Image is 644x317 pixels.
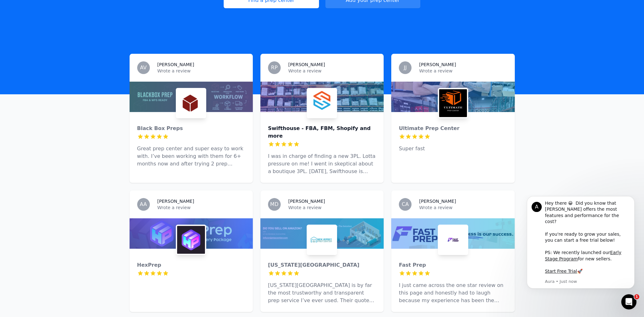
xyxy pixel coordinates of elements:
[404,65,406,70] span: JJ
[399,261,507,269] div: Fast Prep
[399,282,507,304] p: I just came across the one star review on this page and honestly had to laugh because my experien...
[419,61,456,68] h3: [PERSON_NAME]
[288,204,376,211] p: Wrote a review
[137,261,245,269] div: HexPrep
[308,89,336,117] img: Swifthouse - FBA, FBM, Shopify and more
[157,204,245,211] p: Wrote a review
[271,65,277,70] span: RP
[268,261,376,269] div: [US_STATE][GEOGRAPHIC_DATA]
[177,226,205,254] img: HexPrep
[517,195,644,313] iframe: Intercom notifications message
[260,190,384,312] a: MD[PERSON_NAME]Wrote a reviewNew Jersey Prep Center[US_STATE][GEOGRAPHIC_DATA][US_STATE][GEOGRAPH...
[140,65,147,70] span: AV
[157,61,194,68] h3: [PERSON_NAME]
[402,202,409,207] span: CA
[130,54,253,183] a: AV[PERSON_NAME]Wrote a reviewBlack Box PrepsBlack Box PrepsGreat prep center and super easy to wo...
[399,125,507,132] div: Ultimate Prep Center
[177,89,205,117] img: Black Box Preps
[621,294,636,309] iframe: Intercom live chat
[439,226,467,254] img: Fast Prep
[268,125,376,140] div: Swifthouse - FBA, FBM, Shopify and more
[419,204,507,211] p: Wrote a review
[140,202,147,207] span: AA
[137,125,245,132] div: Black Box Preps
[288,198,325,204] h3: [PERSON_NAME]
[137,145,245,168] p: Great prep center and super easy to work with. I’ve been working with them for 6+ months now and ...
[130,190,253,312] a: AA[PERSON_NAME]Wrote a reviewHexPrepHexPrep
[391,190,514,312] a: CA[PERSON_NAME]Wrote a reviewFast PrepFast PrepI just came across the one star review on this pag...
[268,152,376,175] p: I was in charge of finding a new 3PL. Lotta pressure on me! I went in skeptical about a boutique ...
[308,226,336,254] img: New Jersey Prep Center
[268,282,376,304] p: [US_STATE][GEOGRAPHIC_DATA] is by far the most trustworthy and transparent prep service I’ve ever...
[157,198,194,204] h3: [PERSON_NAME]
[419,68,507,74] p: Wrote a review
[270,202,278,207] span: MD
[260,54,384,183] a: RP[PERSON_NAME]Wrote a reviewSwifthouse - FBA, FBM, Shopify and moreSwifthouse - FBA, FBM, Shopif...
[391,54,514,183] a: JJ[PERSON_NAME]Wrote a reviewUltimate Prep CenterUltimate Prep CenterSuper fast
[634,294,639,299] span: 1
[399,145,507,152] p: Super fast
[439,89,467,117] img: Ultimate Prep Center
[419,198,456,204] h3: [PERSON_NAME]
[157,68,245,74] p: Wrote a review
[288,61,325,68] h3: [PERSON_NAME]
[288,68,376,74] p: Wrote a review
